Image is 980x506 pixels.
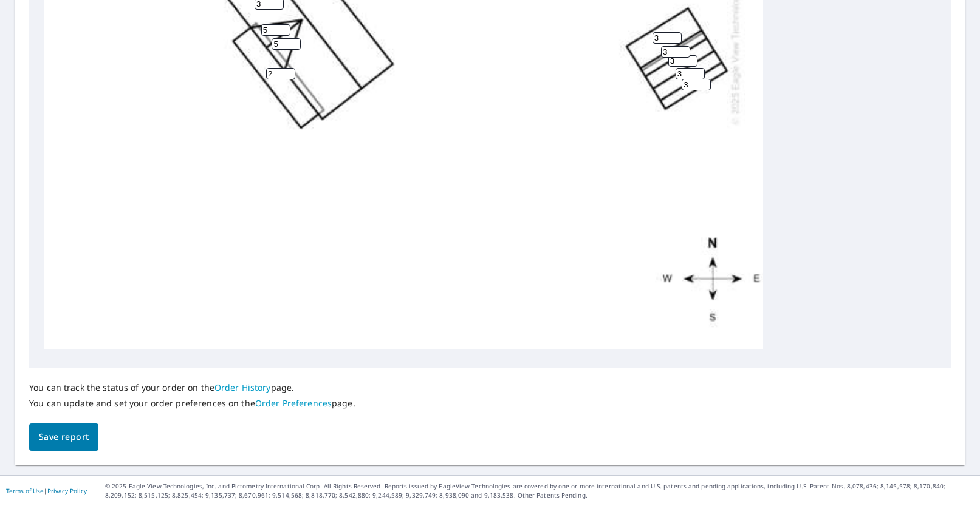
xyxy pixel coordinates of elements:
a: Privacy Policy [47,487,87,495]
p: You can update and set your order preferences on the page. [29,398,355,409]
button: Save report [29,423,98,451]
a: Terms of Use [6,487,44,495]
p: You can track the status of your order on the page. [29,382,355,393]
span: Save report [39,430,89,445]
p: | [6,487,87,494]
a: Order Preferences [255,397,332,409]
a: Order History [214,382,271,393]
p: © 2025 Eagle View Technologies, Inc. and Pictometry International Corp. All Rights Reserved. Repo... [105,482,974,500]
